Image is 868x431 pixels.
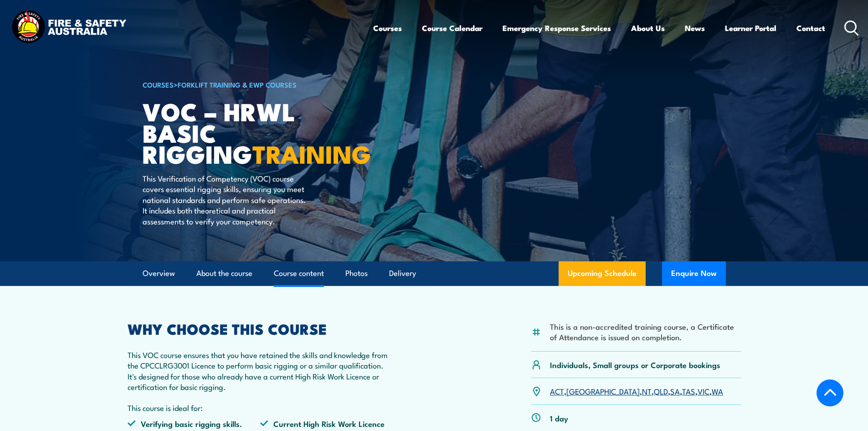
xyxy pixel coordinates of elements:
[712,385,723,396] a: WA
[128,322,394,335] h2: WHY CHOOSE THIS COURSE
[422,16,483,40] a: Course Calendar
[685,16,705,40] a: News
[550,385,564,396] a: ACT
[670,385,680,396] a: SA
[559,261,646,286] a: Upcoming Schedule
[796,16,825,40] a: Contact
[654,385,668,396] a: QLD
[566,385,640,396] a: [GEOGRAPHIC_DATA]
[143,79,174,89] a: COURSES
[373,16,402,40] a: Courses
[178,79,297,89] a: Forklift Training & EWP Courses
[143,261,175,286] a: Overview
[503,16,611,40] a: Emergency Response Services
[550,386,723,396] p: , , , , , , ,
[550,413,568,423] p: 1 day
[128,349,394,392] p: This VOC course ensures that you have retained the skills and knowledge from the CPCCLRG3001 Lice...
[389,261,416,286] a: Delivery
[128,402,394,413] p: This course is ideal for:
[642,385,652,396] a: NT
[143,79,368,90] h6: >
[143,100,368,164] h1: VOC – HRWL Basic Rigging
[196,261,252,286] a: About the course
[698,385,709,396] a: VIC
[550,321,741,343] li: This is a non-accredited training course, a Certificate of Attendance is issued on completion.
[143,173,309,226] p: This Verification of Competency (VOC) course covers essential rigging skills, ensuring you meet n...
[662,261,726,286] button: Enquire Now
[252,134,371,172] strong: TRAINING
[682,385,695,396] a: TAS
[725,16,776,40] a: Learner Portal
[345,261,368,286] a: Photos
[274,261,324,286] a: Course content
[631,16,665,40] a: About Us
[550,359,720,370] p: Individuals, Small groups or Corporate bookings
